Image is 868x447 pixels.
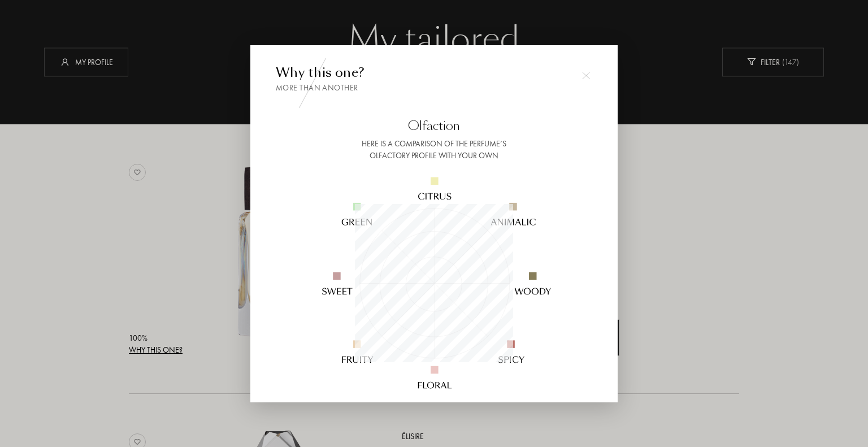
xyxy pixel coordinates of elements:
[276,137,592,161] div: Here is a comparison of the perfume’s olfactory profile with your own
[276,63,592,93] div: Why this one?
[276,81,592,93] div: More than another
[582,71,590,79] img: cross.svg
[297,146,570,419] img: radar_desktop_en.svg
[276,116,592,134] div: Olfaction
